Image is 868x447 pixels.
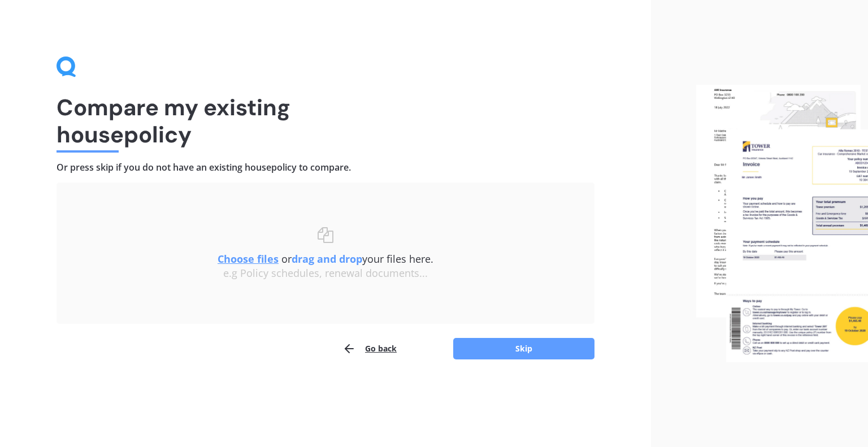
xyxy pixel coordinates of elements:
h4: Or press skip if you do not have an existing house policy to compare. [57,162,594,173]
u: Choose files [218,252,279,266]
button: Go back [342,337,397,360]
b: drag and drop [292,252,362,266]
button: Skip [453,338,594,359]
div: e.g Policy schedules, renewal documents... [79,267,572,280]
span: or your files here. [218,252,433,266]
h1: Compare my existing house policy [57,94,594,148]
img: files.webp [696,85,868,362]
